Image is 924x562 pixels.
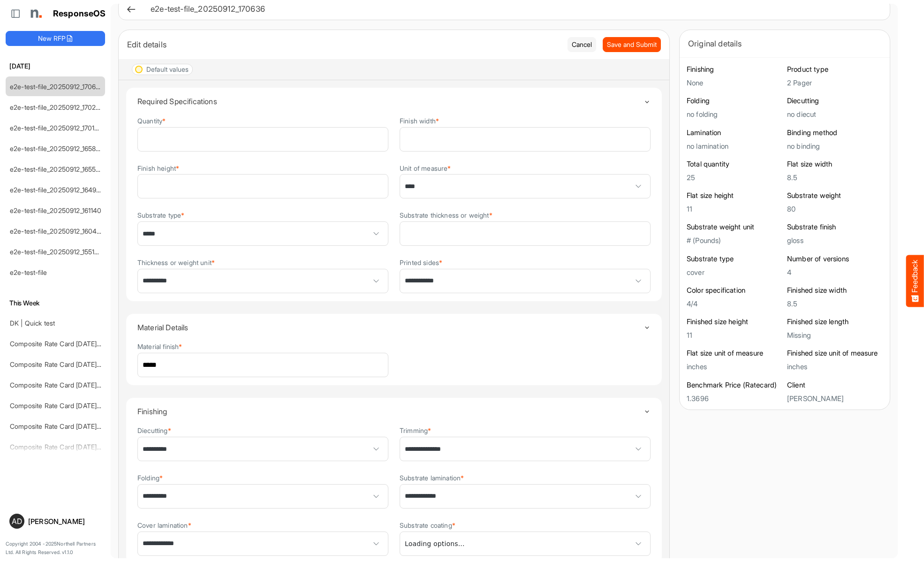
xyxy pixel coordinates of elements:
[607,39,657,50] span: Save and Submit
[787,236,883,244] h5: gloss
[787,159,883,169] h6: Flat size width
[787,380,883,390] h6: Client
[137,165,179,172] label: Finish height
[137,88,651,115] summary: Toggle content
[687,159,782,169] h6: Total quantity
[603,37,661,52] button: Save and Submit Progress
[10,83,104,91] a: e2e-test-file_20250912_170636
[137,398,651,425] summary: Toggle content
[137,427,171,434] label: Diecutting
[6,540,105,556] p: Copyright 2004 - 2025 Northell Partners Ltd. All Rights Reserved. v 1.1.0
[400,117,439,124] label: Finish width
[687,222,782,232] h6: Substrate weight unit
[687,205,782,213] h5: 11
[787,254,883,264] h6: Number of versions
[137,117,166,124] label: Quantity
[10,227,105,235] a: e2e-test-file_20250912_160454
[10,206,102,214] a: e2e-test-file_20250912_161140
[137,474,163,481] label: Folding
[687,142,782,150] h5: no lamination
[400,259,442,266] label: Printed sides
[137,522,191,529] label: Cover lamination
[687,286,782,295] h6: Color specification
[687,331,782,339] h5: 11
[687,174,782,182] h5: 25
[10,402,163,410] a: Composite Rate Card [DATE] mapping test_deleted
[687,128,782,137] h6: Lamination
[10,248,102,256] a: e2e-test-file_20250912_155107
[787,65,883,74] h6: Product type
[787,286,883,295] h6: Finished size width
[400,165,451,172] label: Unit of measure
[10,381,163,389] a: Composite Rate Card [DATE] mapping test_deleted
[6,61,105,71] h6: [DATE]
[10,422,163,430] a: Composite Rate Card [DATE] mapping test_deleted
[28,518,101,525] div: [PERSON_NAME]
[137,259,215,266] label: Thickness or weight unit
[568,37,596,52] button: Cancel
[787,349,883,358] h6: Finished size unit of measure
[787,331,883,339] h5: Missing
[687,300,782,308] h5: 4/4
[787,142,883,150] h5: no binding
[688,37,881,50] div: Original details
[687,268,782,276] h5: cover
[146,66,189,73] div: Default values
[137,212,184,219] label: Substrate type
[787,205,883,213] h5: 80
[137,407,644,416] h4: Finishing
[687,317,782,327] h6: Finished size height
[6,31,105,46] button: New RFP
[906,255,924,307] button: Feedback
[10,360,163,368] a: Composite Rate Card [DATE] mapping test_deleted
[400,427,431,434] label: Trimming
[787,268,883,276] h5: 4
[400,212,492,219] label: Substrate thickness or weight
[687,236,782,244] h5: # (Pounds)
[53,9,106,19] h1: ResponseOS
[787,128,883,137] h6: Binding method
[6,298,105,308] h6: This Week
[137,314,651,341] summary: Toggle content
[787,363,883,371] h5: inches
[10,124,103,132] a: e2e-test-file_20250912_170108
[687,363,782,371] h5: inches
[687,96,782,106] h6: Folding
[137,97,644,106] h4: Required Specifications
[787,110,883,118] h5: no diecut
[787,191,883,200] h6: Substrate weight
[687,79,782,87] h5: None
[687,191,782,200] h6: Flat size height
[687,380,782,390] h6: Benchmark Price (Ratecard)
[687,65,782,74] h6: Finishing
[787,174,883,182] h5: 8.5
[787,395,883,403] h5: [PERSON_NAME]
[10,103,104,111] a: e2e-test-file_20250912_170222
[400,474,464,481] label: Substrate lamination
[10,319,55,327] a: DK | Quick test
[787,222,883,232] h6: Substrate finish
[687,349,782,358] h6: Flat size unit of measure
[687,395,782,403] h5: 1.3696
[787,317,883,327] h6: Finished size length
[687,254,782,264] h6: Substrate type
[12,517,22,525] span: AD
[137,323,644,332] h4: Material Details
[787,300,883,308] h5: 8.5
[400,522,455,529] label: Substrate coating
[26,4,45,23] img: Northell
[10,186,105,194] a: e2e-test-file_20250912_164942
[137,343,182,350] label: Material finish
[787,79,883,87] h5: 2 Pager
[151,5,875,13] h6: e2e-test-file_20250912_170636
[10,340,121,348] a: Composite Rate Card [DATE]_smaller
[10,268,47,276] a: e2e-test-file
[10,144,104,152] a: e2e-test-file_20250912_165858
[127,38,560,51] div: Edit details
[10,165,105,173] a: e2e-test-file_20250912_165500
[687,110,782,118] h5: no folding
[787,96,883,106] h6: Diecutting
